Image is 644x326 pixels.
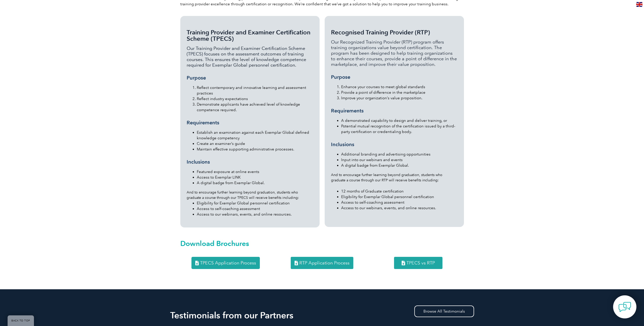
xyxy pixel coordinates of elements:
[187,46,313,68] p: Our Training Provider and Examiner Certification Scheme (TPECS) focuses on the assessment outcome...
[341,194,458,200] li: Eligibility for Exemplar Global personnel certification
[341,118,458,123] li: A demonstrated capability to design and deliver training, or
[187,29,313,217] div: And to encourage further learning beyond graduation, students who graduate a course through our T...
[197,102,313,113] li: Demonstrate applicants have achieved level of knowledge competence required.
[341,95,458,101] li: Improve your organization’s value proposition.
[187,29,310,42] span: Training Provider and Examiner Certification Scheme (TPECS)
[197,141,313,146] li: Create an examiner’s guide
[180,239,464,247] h2: Download Brochures
[8,315,34,326] a: BACK TO TOP
[331,39,458,67] p: Our Recognized Training Provider (RTP) program offers training organizations value beyond certifi...
[197,169,313,175] li: Featured exposure at online events
[414,305,474,317] a: Browse All Testimonials
[406,261,435,265] span: TPECS vs RTP
[197,175,313,180] li: Access to Exemplar LINK
[341,84,458,90] li: Enhance your courses to meet global standards
[187,159,313,165] h3: Inclusions
[331,141,458,148] h3: Inclusions
[197,212,313,217] li: Access to our webinars, events, and online resources.
[191,257,260,269] a: TPECS Application Process
[197,200,313,206] li: Eligibility for Exemplar Global personnel certification
[200,261,256,265] span: TPECS Application Process
[341,157,458,163] li: Input into our webinars and events
[170,311,474,319] h2: Testimonials from our Partners
[341,205,458,211] li: Access to our webinars, events, and online resources.
[197,85,313,96] li: Reflect contemporary and innovative learning and assessment practices
[341,151,458,157] li: Additional branding and advertising opportunities
[331,74,458,80] h3: Purpose
[197,96,313,102] li: Reflect industry expectations
[197,130,313,141] li: Establish an examination against each Exemplar Global defined knowledge competency
[394,257,442,269] a: TPECS vs RTP
[341,188,458,194] li: 12 months of Graduate certification
[197,146,313,152] li: Maintain effective supporting administrative processes.
[197,180,313,186] li: A digital badge from Exemplar Global.
[618,301,631,313] img: contact-chat.png
[187,120,313,126] h3: Requirements
[331,29,430,36] span: Recognised Training Provider (RTP)
[197,206,313,212] li: Access to self-coaching assessment
[331,29,458,211] div: And to encourage further learning beyond graduation, students who graduate a course through our R...
[299,261,349,265] span: RTP Application Process
[341,163,458,168] li: A digital badge from Exemplar Global.
[341,200,458,205] li: Access to self-coaching assessment
[341,123,458,135] li: Potential mutual recognition of the certification issued by a third-party certification or creden...
[291,257,353,269] a: RTP Application Process
[187,75,313,81] h3: Purpose
[636,2,642,7] img: en
[331,108,458,114] h3: Requirements
[341,90,458,95] li: Provide a point of difference in the marketplace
